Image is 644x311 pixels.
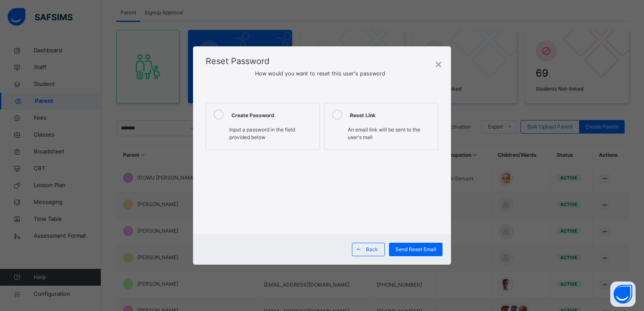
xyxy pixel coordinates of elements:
[435,55,443,72] div: ×
[229,126,295,140] span: Input a password in the field provided below
[366,246,378,253] span: Back
[395,246,436,253] span: Send Reset Email
[231,110,315,120] div: Create Password
[350,110,434,120] div: Reset Link
[610,282,636,307] button: Open asap
[206,56,269,66] span: Reset Password
[206,70,438,78] span: How would you want to reset this user's password
[348,126,420,140] span: An email link will be sent to the user's mail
